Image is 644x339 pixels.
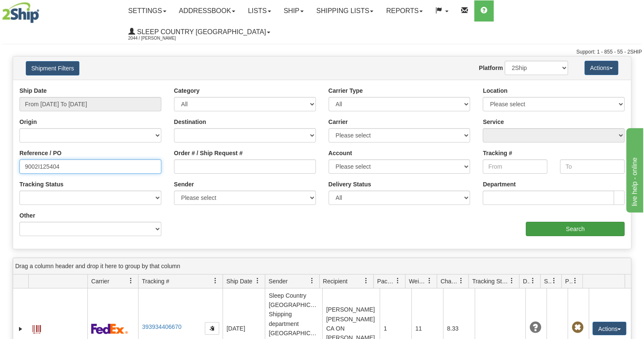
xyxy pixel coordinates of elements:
[547,274,561,288] a: Shipment Issues filter column settings
[568,274,582,288] a: Pickup Status filter column settings
[544,277,551,285] span: Shipment Issues
[26,61,79,75] button: Shipment Filters
[592,322,626,335] button: Actions
[329,180,371,188] label: Delivery Status
[277,0,310,22] a: Ship
[19,86,47,95] label: Ship Date
[483,86,507,95] label: Location
[380,0,429,22] a: Reports
[19,118,37,126] label: Origin
[529,322,541,334] span: Unknown
[560,159,625,174] input: To
[173,0,242,22] a: Addressbook
[6,5,78,15] div: live help - online
[91,277,109,285] span: Carrier
[2,2,39,23] img: logo2044.jpg
[377,277,395,285] span: Packages
[208,274,223,288] a: Tracking # filter column settings
[483,118,504,126] label: Service
[122,22,277,43] a: Sleep Country [GEOGRAPHIC_DATA] 2044 / [PERSON_NAME]
[174,149,243,157] label: Order # / Ship Request #
[454,274,468,288] a: Charge filter column settings
[269,277,288,285] span: Sender
[483,180,516,188] label: Department
[329,118,348,126] label: Carrier
[329,149,352,157] label: Account
[422,274,437,288] a: Weight filter column settings
[483,149,512,157] label: Tracking #
[174,118,206,126] label: Destination
[91,323,128,334] img: 2 - FedEx Express®
[205,322,219,335] button: Copy to clipboard
[305,274,319,288] a: Sender filter column settings
[19,211,35,220] label: Other
[440,277,458,285] span: Charge
[174,180,194,188] label: Sender
[483,159,547,174] input: From
[174,86,200,95] label: Category
[329,86,363,95] label: Carrier Type
[391,274,405,288] a: Packages filter column settings
[526,274,540,288] a: Delivery Status filter column settings
[124,274,138,288] a: Carrier filter column settings
[310,0,380,22] a: Shipping lists
[33,321,41,335] a: Label
[226,277,252,285] span: Ship Date
[505,274,519,288] a: Tracking Status filter column settings
[526,222,625,236] input: Search
[19,149,62,157] label: Reference / PO
[2,48,642,56] div: Support: 1 - 855 - 55 - 2SHIP
[128,34,192,43] span: 2044 / [PERSON_NAME]
[142,277,169,285] span: Tracking #
[13,258,631,274] div: grid grouping header
[250,274,265,288] a: Ship Date filter column settings
[19,180,63,188] label: Tracking Status
[359,274,373,288] a: Recipient filter column settings
[16,325,25,333] a: Expand
[625,126,643,213] iframe: chat widget
[571,322,583,334] span: Pickup Not Assigned
[142,323,181,330] a: 393934406670
[472,277,509,285] span: Tracking Status
[409,277,427,285] span: Weight
[323,277,348,285] span: Recipient
[523,277,530,285] span: Delivery Status
[584,61,618,75] button: Actions
[565,277,572,285] span: Pickup Status
[242,0,277,22] a: Lists
[135,28,266,35] span: Sleep Country [GEOGRAPHIC_DATA]
[122,0,173,22] a: Settings
[479,64,503,72] label: Platform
